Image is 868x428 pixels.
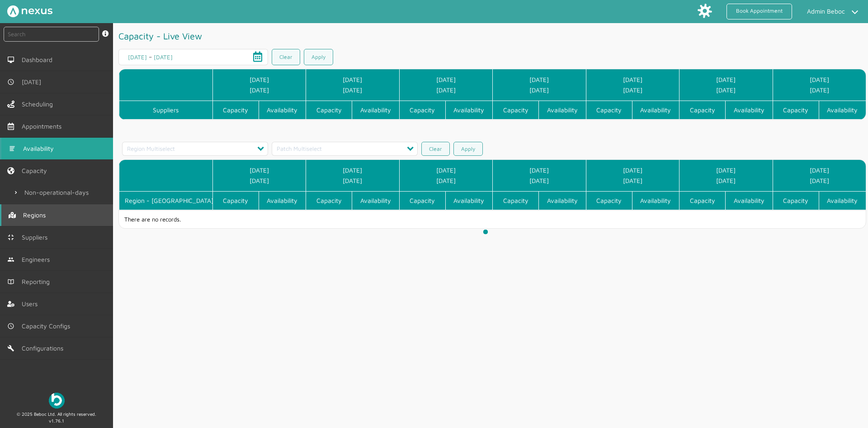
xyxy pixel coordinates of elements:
[7,101,14,108] img: scheduling-left-menu.svg
[23,145,57,152] span: Availability
[23,212,49,219] span: Regions
[726,4,792,19] a: Book Appointment
[22,322,74,330] span: Capacity Configs
[7,78,14,86] img: md-time.svg
[9,212,16,219] img: regions.left-menu.svg
[22,234,51,241] span: Suppliers
[49,393,65,409] img: Beboc Logo
[7,182,113,203] a: Non-operational-days
[7,234,14,241] img: md-contract.svg
[22,56,56,63] span: Dashboard
[7,322,14,330] img: md-time.svg
[22,300,41,308] span: Users
[7,5,52,17] img: Nexus
[7,56,14,63] img: md-desktop.svg
[22,256,53,263] span: Engineers
[22,78,45,86] span: [DATE]
[22,278,53,285] span: Reporting
[22,123,65,130] span: Appointments
[4,27,99,42] input: Search by: Ref, PostCode, MPAN, MPRN, Account, Customer
[7,167,14,174] img: capacity-left-menu.svg
[22,101,57,108] span: Scheduling
[7,278,14,285] img: md-book.svg
[9,145,16,152] img: md-list.svg
[22,345,67,352] span: Configurations
[22,167,51,174] span: Capacity
[7,256,14,263] img: md-people.svg
[7,300,14,308] img: user-left-menu.svg
[24,189,92,196] span: Non-operational-days
[7,123,14,130] img: appointments-left-menu.svg
[7,345,14,352] img: md-build.svg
